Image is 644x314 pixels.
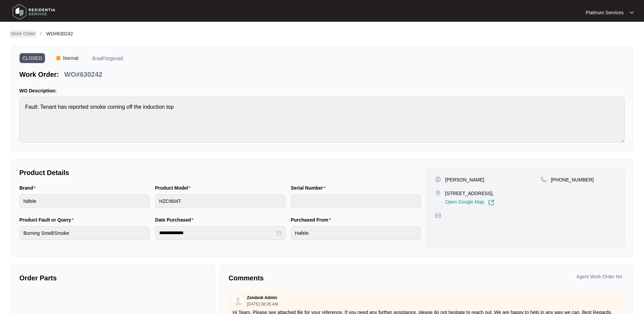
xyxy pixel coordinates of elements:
input: Product Fault or Query [19,226,150,240]
input: Date Purchased [159,229,275,237]
img: map-pin [541,176,547,182]
input: Brand [19,194,150,208]
p: Comments [228,273,422,283]
input: Serial Number [291,194,421,208]
p: [DATE] 08:35 AM [247,302,278,306]
p: Work Order [11,30,35,37]
p: Work Order: [19,70,59,79]
p: Agent Work Order No : [576,273,625,280]
span: Normal [60,53,81,63]
p: [PERSON_NAME] [445,176,484,183]
label: Date Purchased [155,216,196,223]
label: Product Model [155,185,194,191]
img: map-pin [435,212,441,219]
p: BradFitzgerald [92,56,123,63]
p: Platinum Services [586,9,624,16]
p: WO Description: [19,87,625,94]
img: Vercel Logo [56,56,60,60]
img: map-pin [435,190,441,196]
a: Open Google Map [445,199,494,206]
img: user-pin [435,176,441,182]
span: WO#630242 [46,31,73,36]
p: Order Parts [19,273,206,283]
label: Product Fault or Query [19,216,76,223]
img: dropdown arrow [630,11,634,14]
textarea: Fault: Tenant has reported smoke coming off the induction top [19,97,625,143]
label: Brand [19,185,38,191]
p: [PHONE_NUMBER] [551,176,594,183]
label: Purchased From [291,216,334,223]
label: Serial Number [291,185,328,191]
img: residentia service logo [10,2,58,22]
span: CLOSED [19,53,45,63]
img: user.svg [233,295,243,306]
a: Work Order [10,30,37,38]
p: Zendesk Admin [247,295,277,300]
img: Link-External [488,199,494,206]
p: Product Details [19,168,421,177]
p: WO#630242 [64,70,102,79]
input: Purchased From [291,226,421,240]
input: Product Model [155,194,286,208]
p: [STREET_ADDRESS], [445,190,494,197]
img: chevron-right [38,31,43,36]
